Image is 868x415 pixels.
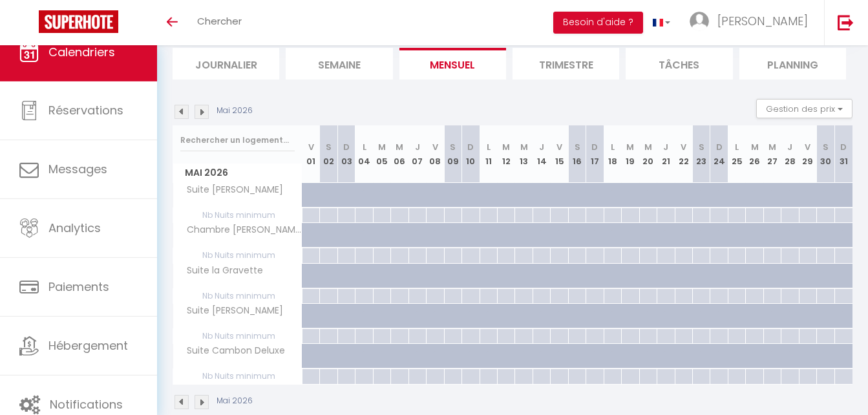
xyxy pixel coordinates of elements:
[626,48,732,80] li: Tâches
[48,220,101,236] span: Analytics
[399,48,506,80] li: Mensuel
[515,125,533,183] th: 13
[539,141,544,153] abbr: J
[575,141,580,153] abbr: S
[378,141,386,153] abbr: M
[175,344,288,358] span: Suite Cambon Deluxe
[217,395,253,407] p: Mai 2026
[763,125,781,183] th: 27
[781,125,799,183] th: 28
[553,12,643,34] button: Besoin d'aide ?
[320,125,337,183] th: 02
[799,125,816,183] th: 29
[551,125,568,183] th: 15
[48,44,115,60] span: Calendriers
[710,125,728,183] th: 24
[657,125,675,183] th: 21
[444,125,461,183] th: 09
[173,329,302,343] span: Nb Nuits minimum
[787,141,792,153] abbr: J
[622,125,639,183] th: 19
[355,125,373,183] th: 04
[604,125,621,183] th: 18
[520,141,528,153] abbr: M
[690,12,709,31] img: ...
[533,125,550,183] th: 14
[591,141,598,153] abbr: D
[173,369,302,383] span: Nb Nuits minimum
[644,141,652,153] abbr: M
[692,125,710,183] th: 23
[415,141,420,153] abbr: J
[739,48,846,80] li: Planning
[450,141,456,153] abbr: S
[586,125,604,183] th: 17
[487,141,491,153] abbr: L
[408,125,426,183] th: 07
[363,141,366,153] abbr: L
[173,289,302,303] span: Nb Nuits minimum
[639,125,657,183] th: 20
[39,10,118,33] img: Super Booking
[497,125,514,183] th: 12
[175,304,286,318] span: Suite [PERSON_NAME]
[675,125,692,183] th: 22
[337,125,355,183] th: 03
[343,141,350,153] abbr: D
[467,141,474,153] abbr: D
[838,14,854,30] img: logout
[302,125,320,183] th: 01
[175,264,266,278] span: Suite la Gravette
[840,141,847,153] abbr: D
[735,141,739,153] abbr: L
[173,248,302,262] span: Nb Nuits minimum
[663,141,668,153] abbr: J
[197,14,242,28] span: Chercher
[568,125,586,183] th: 16
[173,164,302,182] span: Mai 2026
[173,48,279,80] li: Journalier
[373,125,390,183] th: 05
[768,141,776,153] abbr: M
[756,99,852,118] button: Gestion des prix
[427,125,444,183] th: 08
[834,125,852,183] th: 31
[175,223,304,237] span: Chambre [PERSON_NAME]
[513,48,619,80] li: Trimestre
[480,125,497,183] th: 11
[180,129,295,152] input: Rechercher un logement...
[817,125,834,183] th: 30
[746,125,763,183] th: 26
[751,141,759,153] abbr: M
[48,279,109,295] span: Paiements
[716,141,723,153] abbr: D
[502,141,510,153] abbr: M
[286,48,392,80] li: Semaine
[432,141,438,153] abbr: V
[175,183,286,197] span: Suite [PERSON_NAME]
[699,141,704,153] abbr: S
[50,396,123,412] span: Notifications
[681,141,686,153] abbr: V
[823,141,829,153] abbr: S
[462,125,480,183] th: 10
[396,141,403,153] abbr: M
[611,141,615,153] abbr: L
[556,141,562,153] abbr: V
[626,141,634,153] abbr: M
[805,141,810,153] abbr: V
[326,141,332,153] abbr: S
[48,337,128,354] span: Hébergement
[391,125,408,183] th: 06
[728,125,745,183] th: 25
[173,208,302,222] span: Nb Nuits minimum
[217,105,253,117] p: Mai 2026
[48,161,107,177] span: Messages
[308,141,314,153] abbr: V
[48,102,123,118] span: Réservations
[717,13,808,29] span: [PERSON_NAME]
